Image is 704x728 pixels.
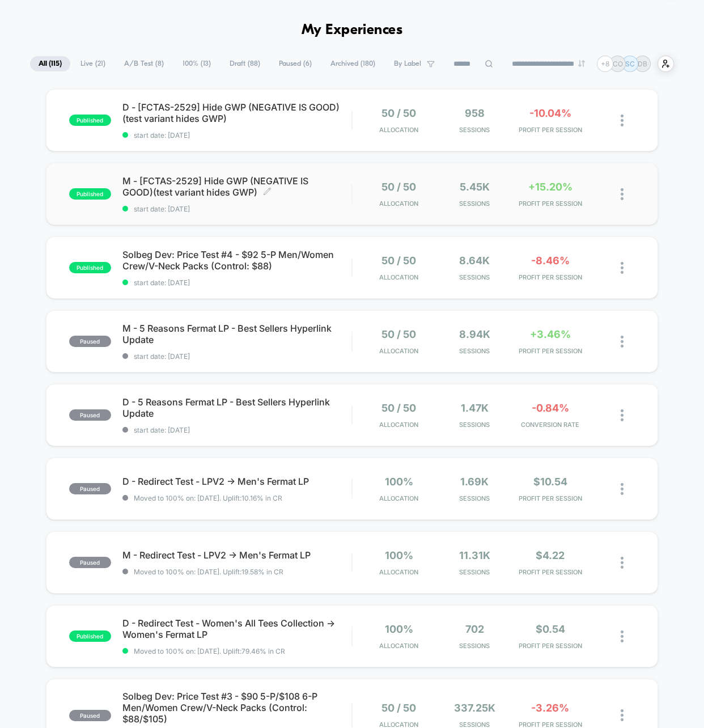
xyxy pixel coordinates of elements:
span: 337.25k [454,702,495,714]
span: paused [69,710,111,721]
span: paused [69,409,111,421]
span: published [69,630,111,642]
span: Moved to 100% on: [DATE] . Uplift: 10.16% in CR [134,494,282,502]
p: SC [625,60,635,68]
span: M - Redirect Test - LPV2 -> Men's Fermat LP [122,549,352,561]
img: close [621,115,624,126]
span: start date: [DATE] [122,205,352,213]
span: Allocation [379,494,418,502]
span: 50 / 50 [381,328,416,340]
span: 1.69k [460,476,489,488]
span: Solbeg Dev: Price Test #4 - $92 5-P Men/Women Crew/V-Neck Packs (Control: $88) [122,249,352,272]
span: Moved to 100% on: [DATE] . Uplift: 79.46% in CR [134,647,285,655]
span: 100% [385,623,413,635]
span: Sessions [439,347,510,355]
span: 958 [465,107,485,119]
span: paused [69,336,111,347]
span: $0.54 [536,623,565,635]
div: + 8 [597,56,613,72]
span: 11.31k [459,549,490,561]
img: close [621,709,624,721]
img: close [621,336,624,348]
span: D - [FCTAS-2529] Hide GWP (NEGATIVE IS GOOD)(test variant hides GWP) [122,101,352,124]
span: Sessions [439,273,510,281]
span: 100% [385,476,413,488]
span: 50 / 50 [381,402,416,414]
span: Allocation [379,126,418,134]
span: PROFIT PER SESSION [515,126,586,134]
span: published [69,188,111,200]
span: 702 [465,623,484,635]
span: $10.54 [533,476,567,488]
span: Live ( 21 ) [72,56,114,71]
span: Allocation [379,273,418,281]
span: PROFIT PER SESSION [515,347,586,355]
span: paused [69,557,111,568]
span: 100% ( 13 ) [174,56,219,71]
span: paused [69,483,111,494]
span: Sessions [439,642,510,650]
span: Sessions [439,568,510,576]
span: Moved to 100% on: [DATE] . Uplift: 19.58% in CR [134,568,283,576]
span: Sessions [439,494,510,502]
span: PROFIT PER SESSION [515,273,586,281]
img: end [578,60,585,67]
span: Allocation [379,347,418,355]
span: Sessions [439,200,510,208]
span: 50 / 50 [381,702,416,714]
span: CONVERSION RATE [515,421,586,429]
span: PROFIT PER SESSION [515,642,586,650]
span: start date: [DATE] [122,131,352,139]
img: close [621,483,624,495]
span: 1.47k [461,402,489,414]
span: By Label [394,60,421,68]
span: +15.20% [528,181,572,193]
span: D - 5 Reasons Fermat LP - Best Sellers Hyperlink Update [122,396,352,419]
span: Sessions [439,421,510,429]
span: 100% [385,549,413,561]
span: $4.22 [536,549,565,561]
span: PROFIT PER SESSION [515,200,586,208]
img: close [621,557,624,569]
span: -3.26% [531,702,569,714]
p: DB [638,60,647,68]
span: 8.94k [459,328,490,340]
img: close [621,630,624,642]
span: D - Redirect Test - Women's All Tees Collection -> Women's Fermat LP [122,617,352,640]
span: -10.04% [529,107,571,119]
span: M - [FCTAS-2529] Hide GWP (NEGATIVE IS GOOD)(test variant hides GWP) [122,175,352,198]
span: A/B Test ( 8 ) [116,56,172,71]
span: D - Redirect Test - LPV2 -> Men's Fermat LP [122,476,352,487]
span: 50 / 50 [381,255,416,266]
span: PROFIT PER SESSION [515,568,586,576]
span: published [69,115,111,126]
img: close [621,188,624,200]
span: start date: [DATE] [122,352,352,361]
span: Allocation [379,642,418,650]
span: published [69,262,111,273]
img: close [621,409,624,421]
span: Draft ( 88 ) [221,56,269,71]
span: +3.46% [530,328,571,340]
span: 5.45k [460,181,490,193]
span: 50 / 50 [381,181,416,193]
span: Allocation [379,568,418,576]
span: -8.46% [531,255,570,266]
span: Allocation [379,200,418,208]
span: Solbeg Dev: Price Test #3 - $90 5-P/$108 6-P Men/Women Crew/V-Neck Packs (Control: $88/$105) [122,691,352,725]
span: Archived ( 180 ) [322,56,384,71]
span: Allocation [379,421,418,429]
img: close [621,262,624,274]
span: Paused ( 6 ) [270,56,320,71]
span: 50 / 50 [381,107,416,119]
span: PROFIT PER SESSION [515,494,586,502]
p: CO [613,60,623,68]
span: 8.64k [459,255,490,266]
span: start date: [DATE] [122,426,352,434]
span: Sessions [439,126,510,134]
span: All ( 115 ) [30,56,70,71]
h1: My Experiences [302,22,403,39]
span: M - 5 Reasons Fermat LP - Best Sellers Hyperlink Update [122,323,352,345]
span: start date: [DATE] [122,278,352,287]
span: -0.84% [532,402,569,414]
